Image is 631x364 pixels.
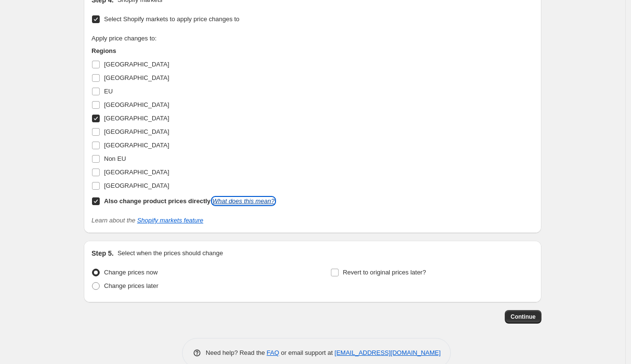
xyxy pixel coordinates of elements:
[104,182,169,189] span: [GEOGRAPHIC_DATA]
[104,142,169,149] span: [GEOGRAPHIC_DATA]
[343,269,426,276] span: Revert to original prices later?
[104,169,169,176] span: [GEOGRAPHIC_DATA]
[104,197,210,205] b: Also change product prices directly
[92,248,114,258] h2: Step 5.
[137,217,203,224] a: Shopify markets feature
[104,269,158,276] span: Change prices now
[279,349,335,356] span: or email support at
[267,349,279,356] a: FAQ
[335,349,441,356] a: [EMAIL_ADDRESS][DOMAIN_NAME]
[104,61,169,68] span: [GEOGRAPHIC_DATA]
[118,248,223,258] p: Select when the prices should change
[104,74,169,81] span: [GEOGRAPHIC_DATA]
[104,115,169,122] span: [GEOGRAPHIC_DATA]
[104,155,126,162] span: Non EU
[92,46,275,56] h3: Regions
[104,282,158,289] span: Change prices later
[104,15,239,23] span: Select Shopify markets to apply price changes to
[92,217,203,224] i: Learn about the
[104,101,169,108] span: [GEOGRAPHIC_DATA]
[104,128,169,135] span: [GEOGRAPHIC_DATA]
[92,35,157,42] span: Apply price changes to:
[104,88,113,95] span: EU
[206,349,267,356] span: Need help? Read the
[505,310,541,324] button: Continue
[511,313,536,321] span: Continue
[212,197,275,205] a: What does this mean?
